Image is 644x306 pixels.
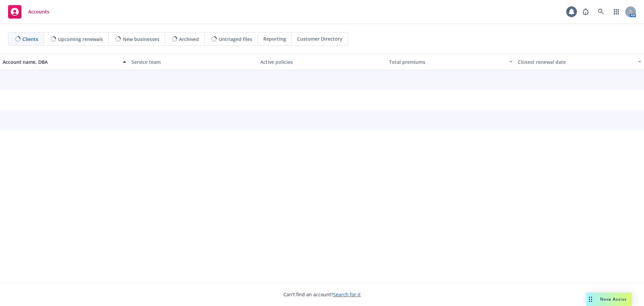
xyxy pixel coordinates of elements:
a: Report a Bug [579,5,592,18]
span: Upcoming renewals [58,36,103,43]
button: Total premiums [386,54,515,70]
a: Accounts [5,2,52,21]
div: Service team [131,58,255,65]
div: Drag to move [586,293,595,306]
span: Customer Directory [297,35,342,42]
span: Accounts [28,9,49,14]
a: Switch app [610,5,623,18]
span: Archived [179,36,199,43]
a: Search [594,5,608,18]
div: Closest renewal date [518,58,634,65]
div: Active policies [260,58,384,65]
button: Active policies [258,54,386,70]
button: Closest renewal date [515,54,644,70]
button: Service team [129,54,258,70]
div: Account name, DBA [3,58,119,65]
span: Reporting [263,35,286,42]
button: Nova Assist [586,293,632,306]
span: Untriaged files [219,36,252,43]
a: Search for it [333,291,361,298]
span: Can't find an account? [283,291,361,298]
span: Clients [22,36,38,43]
span: New businesses [123,36,159,43]
div: Total premiums [389,58,505,65]
span: Nova Assist [600,296,627,302]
